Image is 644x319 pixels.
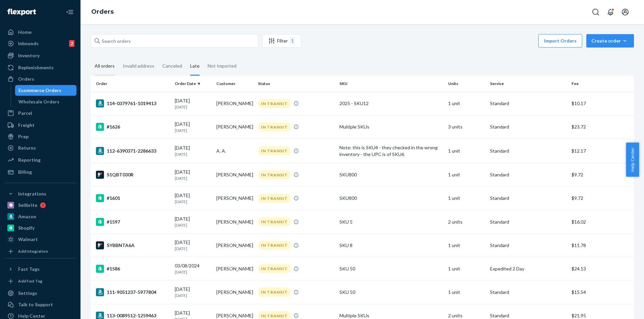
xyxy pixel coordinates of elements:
div: SKU 5 [339,219,443,225]
div: Add Integration [18,248,48,254]
td: Multiple SKUs [337,115,445,139]
div: Wholesale Orders [18,98,59,105]
td: $24.13 [569,257,634,281]
a: Walmart [4,234,76,245]
button: Filter [262,34,301,48]
td: 1 unit [445,139,487,163]
div: [DATE] [175,216,211,228]
button: Fast Tags [4,264,76,274]
td: $23.72 [569,115,634,139]
td: 1 unit [445,186,487,210]
div: SYBBNTA6A [96,241,169,249]
button: Open account menu [619,5,632,19]
a: Orders [4,74,76,84]
p: Standard [490,289,566,296]
div: SKU 50 [339,289,443,296]
a: Wholesale Orders [15,96,77,107]
div: Home [18,29,32,35]
td: $9.72 [569,163,634,186]
td: [PERSON_NAME] [214,281,255,304]
div: IN TRANSIT [258,264,291,273]
div: [DATE] [175,121,211,133]
p: [DATE] [175,199,211,205]
div: Not Imported [208,57,236,75]
a: Shopify [4,223,76,233]
td: [PERSON_NAME] [214,163,255,186]
a: Settings [4,288,76,299]
div: SKU 8 [339,242,443,249]
td: [PERSON_NAME] [214,115,255,139]
div: Note: this is SKU4 - they checked in the wrong inventory - the UPC is of SKU6 [339,144,443,158]
button: Open Search Box [589,5,602,19]
p: [DATE] [175,175,211,181]
a: Billing [4,167,76,177]
div: S1QBT030R [96,171,169,179]
a: Inbounds2 [4,38,76,49]
p: [DATE] [175,104,211,110]
p: Standard [490,100,566,107]
div: Sellbrite [18,202,37,209]
p: [DATE] [175,293,211,298]
td: [PERSON_NAME] [214,210,255,234]
div: #1597 [96,218,169,226]
td: A. A. [214,139,255,163]
div: Settings [18,290,37,297]
div: 114-0379761-1019413 [96,99,169,107]
div: 03/08/2024 [175,262,211,275]
div: SKU800 [339,171,443,178]
td: 1 unit [445,281,487,304]
div: Freight [18,122,35,129]
img: Flexport logo [7,9,36,15]
th: Service [487,76,569,92]
td: $11.78 [569,234,634,257]
a: Inventory [4,50,76,61]
th: Order [91,76,172,92]
td: 3 units [445,115,487,139]
td: [PERSON_NAME] [214,92,255,115]
div: SKU 50 [339,265,443,272]
div: Talk to Support [18,301,53,308]
a: Replenishments [4,62,76,73]
a: Returns [4,143,76,153]
div: Create order [591,37,629,44]
div: Invalid address [123,57,154,75]
th: Status [255,76,337,92]
div: IN TRANSIT [258,194,291,203]
div: IN TRANSIT [258,288,291,297]
div: 112-6390371-2286633 [96,147,169,155]
div: #1626 [96,123,169,131]
p: Standard [490,219,566,225]
div: [DATE] [175,239,211,251]
button: Open notifications [604,5,617,19]
p: [DATE] [175,128,211,133]
div: Customer [216,81,253,86]
div: [DATE] [175,286,211,298]
div: #1586 [96,265,169,273]
div: Walmart [18,236,38,243]
div: Amazon [18,213,36,220]
div: 2025 - SKU12 [339,100,443,107]
div: Add Fast Tag [18,278,42,284]
div: [DATE] [175,97,211,110]
a: Ecommerce Orders [15,85,77,96]
div: Reporting [18,157,41,163]
p: Standard [490,312,566,319]
td: $16.02 [569,210,634,234]
p: [DATE] [175,151,211,157]
a: Freight [4,120,76,131]
div: IN TRANSIT [258,241,291,250]
div: IN TRANSIT [258,123,291,132]
div: Returns [18,145,36,151]
td: 1 unit [445,92,487,115]
td: $15.54 [569,281,634,304]
td: $9.72 [569,186,634,210]
a: Parcel [4,108,76,118]
div: IN TRANSIT [258,217,291,226]
a: Amazon [4,211,76,222]
span: Help Center [626,143,639,177]
div: Canceled [162,57,182,75]
p: Standard [490,171,566,178]
div: Shopify [18,225,35,231]
div: Inventory [18,52,40,59]
div: IN TRANSIT [258,146,291,155]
